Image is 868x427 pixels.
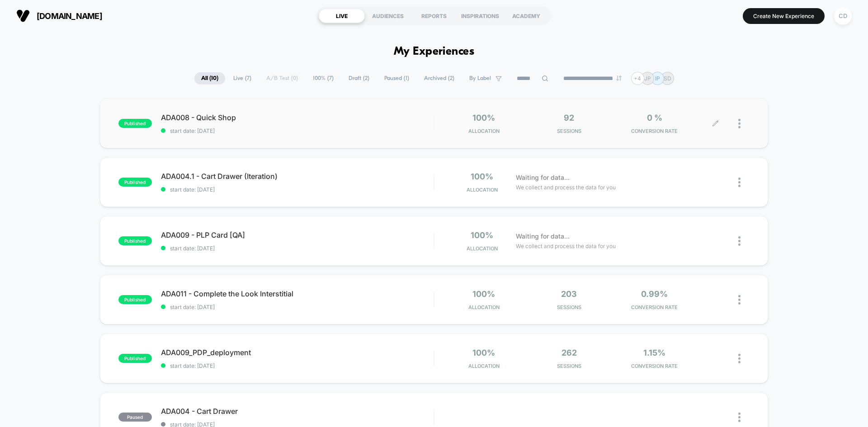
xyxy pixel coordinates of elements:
[468,304,500,310] span: Allocation
[226,72,258,84] span: Live ( 7 )
[616,75,622,81] img: end
[319,9,365,23] div: LIVE
[16,9,30,23] img: Visually logo
[516,183,616,192] span: We collect and process the data for you
[161,186,434,193] span: start date: [DATE]
[118,178,152,187] span: published
[118,295,152,304] span: published
[471,230,493,240] span: 100%
[118,119,152,128] span: published
[118,413,152,422] span: paused
[457,9,503,23] div: INSPIRATIONS
[467,245,498,252] span: Allocation
[738,119,741,128] img: close
[614,363,695,369] span: CONVERSION RATE
[614,128,695,134] span: CONVERSION RATE
[738,413,741,422] img: close
[469,75,491,82] span: By Label
[161,230,434,239] span: ADA009 - PLP Card [QA]
[614,304,695,310] span: CONVERSION RATE
[161,127,434,134] span: start date: [DATE]
[472,289,495,299] span: 100%
[738,295,741,305] img: close
[161,113,434,122] span: ADA008 - Quick Shop
[516,173,570,183] span: Waiting for data...
[647,113,662,122] span: 0 %
[467,187,498,193] span: Allocation
[738,178,741,187] img: close
[118,236,152,245] span: published
[411,9,457,23] div: REPORTS
[37,11,102,21] span: [DOMAIN_NAME]
[631,72,644,85] div: + 4
[161,289,434,298] span: ADA011 - Complete the Look Interstitial
[161,172,434,181] span: ADA004.1 - Cart Drawer (Iteration)
[161,304,434,310] span: start date: [DATE]
[468,128,500,134] span: Allocation
[471,172,493,181] span: 100%
[377,72,416,84] span: Paused ( 1 )
[655,75,660,82] p: IP
[561,289,577,299] span: 203
[194,72,225,84] span: All ( 10 )
[738,236,741,246] img: close
[161,362,434,369] span: start date: [DATE]
[644,75,651,82] p: JP
[417,72,461,84] span: Archived ( 2 )
[161,245,434,252] span: start date: [DATE]
[516,242,616,250] span: We collect and process the data for you
[161,407,434,416] span: ADA004 - Cart Drawer
[472,348,495,357] span: 100%
[306,72,340,84] span: 100% ( 7 )
[738,354,741,363] img: close
[529,363,610,369] span: Sessions
[516,231,570,241] span: Waiting for data...
[468,363,500,369] span: Allocation
[161,348,434,357] span: ADA009_PDP_deployment
[831,7,854,25] button: CD
[561,348,577,357] span: 262
[342,72,376,84] span: Draft ( 2 )
[529,128,610,134] span: Sessions
[118,354,152,363] span: published
[643,348,665,357] span: 1.15%
[664,75,671,82] p: SD
[641,289,668,299] span: 0.99%
[365,9,411,23] div: AUDIENCES
[472,113,495,122] span: 100%
[743,8,825,24] button: Create New Experience
[834,7,852,25] div: CD
[14,9,105,23] button: [DOMAIN_NAME]
[564,113,574,122] span: 92
[503,9,549,23] div: ACADEMY
[529,304,610,310] span: Sessions
[394,45,475,58] h1: My Experiences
